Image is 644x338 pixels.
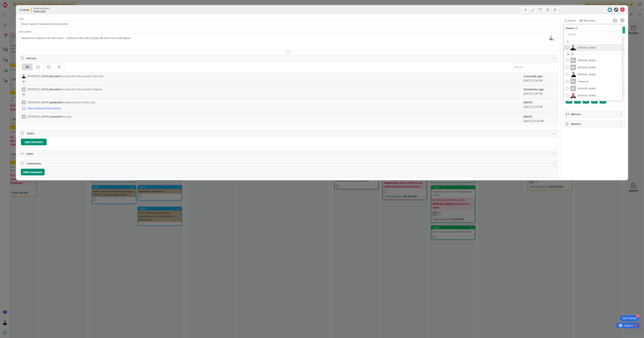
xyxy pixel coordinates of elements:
[28,74,103,78] span: [PERSON_NAME] this card into this column Työn alla
[578,65,596,70] span: [PERSON_NAME]
[571,122,618,126] span: Metrics
[512,64,555,70] input: Search...
[22,115,26,119] div: AR
[636,314,639,318] div: 4
[524,115,532,118] b: [DATE]
[26,56,551,60] span: History
[28,87,102,91] span: [PERSON_NAME] this card into this column Työjono
[578,72,596,77] span: [PERSON_NAME]
[564,85,622,92] a: ER[PERSON_NAME]
[22,74,26,78] img: AA
[28,106,61,110] a: Show Updated Description
[568,18,576,23] span: Owner
[8,1,17,5] span: Support
[28,100,95,104] span: [PERSON_NAME] the description of this card
[21,36,556,40] p: aikavalinta nykyisin vain yksi vuosi -> jatkossa alku-kk ja loppu-kk, kuten on rankingissa
[524,74,543,78] b: 2 seconds ago
[578,86,596,91] span: [PERSON_NAME]
[584,18,596,23] span: Watchers
[570,86,576,91] div: ER
[22,8,29,12] b: 22538
[26,131,551,135] span: Tasks
[571,112,618,116] span: Mirrors
[564,78,622,85] a: AAAtakan Ak
[564,71,622,78] a: AN[PERSON_NAME]
[28,114,71,119] span: [PERSON_NAME] this card
[570,65,576,70] div: AR
[50,115,60,118] b: created
[22,100,26,104] div: AR
[22,87,26,91] div: AR
[623,316,636,320] div: Get Started
[570,72,576,77] img: AN
[524,87,555,96] div: [DATE] 1:35 PM
[21,169,45,175] button: Add Comment
[33,10,49,13] b: Työn alla
[50,74,59,78] b: moved
[566,26,574,30] span: Owner
[524,100,532,104] b: [DATE]
[578,79,589,84] span: Atakan Ak
[33,7,49,10] span: Taloustuotteet
[564,64,622,71] a: AR[PERSON_NAME]
[570,58,576,63] div: AS
[524,74,555,83] div: [DATE] 1:58 PM
[21,139,47,145] button: Add Checklist
[19,8,29,12] span: ID
[26,151,551,156] span: Links
[19,20,558,27] input: type card name here...
[524,114,555,123] div: [DATE] 12:43 PM
[564,92,622,99] a: HP[PERSON_NAME]
[524,100,555,110] div: [DATE] 1:14 PM
[50,87,59,91] b: moved
[19,1,20,4] div: 9
[19,30,32,33] span: Description
[564,99,622,106] a: JH[PERSON_NAME]
[566,31,621,38] input: Search...
[564,57,622,64] a: AS[PERSON_NAME]
[578,93,596,98] span: [PERSON_NAME]
[620,315,639,321] div: Open Get Started checklist, remaining modules: 4
[570,45,576,50] img: AA
[524,87,544,91] b: 23 minutes ago
[564,44,622,51] a: AA[PERSON_NAME]
[570,93,576,98] img: HP
[26,161,551,166] span: Comments
[22,64,33,70] div: All
[549,35,554,40] img: GyOPHTWdLeFzhezoR5WqbUuXKKP5xpSS.jpg
[578,58,596,63] span: [PERSON_NAME]
[578,45,596,50] span: [PERSON_NAME]
[19,17,24,20] label: Title
[50,100,61,104] b: updated
[570,79,576,84] div: AA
